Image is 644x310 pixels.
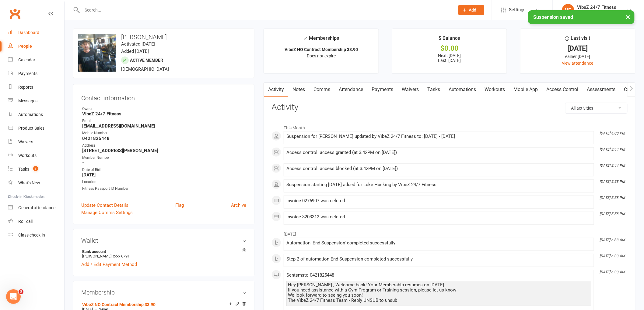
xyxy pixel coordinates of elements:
[526,53,630,60] div: earlier [DATE]
[18,30,39,35] div: Dashboard
[288,83,309,97] a: Notes
[600,270,625,274] i: [DATE] 6:33 AM
[78,34,249,40] h3: [PERSON_NAME]
[8,67,64,80] a: Payments
[18,126,44,131] div: Product Sales
[600,179,625,184] i: [DATE] 5:58 PM
[397,83,423,97] a: Waivers
[562,4,574,16] div: VF
[121,41,155,47] time: Activated [DATE]
[600,196,625,200] i: [DATE] 5:58 PM
[309,83,334,97] a: Comms
[307,53,336,58] span: Does not expire
[286,134,591,139] div: Suspension for [PERSON_NAME] updated by VibeZ 24/7 Fitness to: [DATE] - [DATE]
[458,5,484,15] button: Add
[81,248,246,259] li: [PERSON_NAME]
[175,202,184,209] a: Flag
[82,118,246,124] div: Email
[6,289,21,304] iframe: Intercom live chat
[562,61,593,66] a: view attendance
[565,34,590,45] div: Last visit
[8,201,64,215] a: General attendance kiosk mode
[439,34,460,45] div: $ Balance
[82,155,246,161] div: Member Number
[80,6,450,14] input: Search...
[286,240,591,246] div: Automation 'End Suspension' completed successfully
[367,83,397,97] a: Payments
[577,10,617,15] div: VibeZ 24/7 Fitness
[271,228,628,237] li: [DATE]
[33,166,38,171] span: 1
[121,66,169,72] span: [DEMOGRAPHIC_DATA]
[81,202,128,209] a: Update Contact Details
[600,147,625,152] i: [DATE] 3:44 PM
[271,103,628,112] h3: Activity
[82,249,243,254] strong: Bank account
[8,135,64,149] a: Waivers
[81,237,246,244] h3: Wallet
[7,6,23,21] a: Clubworx
[398,45,502,52] div: $0.00
[286,257,591,262] div: Step 2 of automation End Suspension completed successfully
[286,182,591,187] div: Suspension starting [DATE] added for Luke Husking by VibeZ 24/7 Fitness
[286,198,591,203] div: Invoice 0276907 was deleted
[481,83,509,97] a: Workouts
[82,136,246,141] strong: 0421825448
[398,53,502,63] p: Next: [DATE] Last: [DATE]
[82,179,246,185] div: Location
[8,26,64,39] a: Dashboard
[509,83,542,97] a: Mobile App
[18,71,37,76] div: Payments
[303,36,307,41] i: ✓
[18,57,35,62] div: Calendar
[577,5,617,10] div: VibeZ 24/7 Fitness
[528,10,635,24] div: Suspension saved
[82,143,246,148] div: Address
[81,289,246,296] h3: Membership
[8,53,64,67] a: Calendar
[8,94,64,108] a: Messages
[600,163,625,168] i: [DATE] 3:44 PM
[271,121,628,131] li: This Month
[8,215,64,228] a: Roll call
[18,44,32,49] div: People
[8,80,64,94] a: Reports
[82,111,246,117] strong: VibeZ 24/7 Fitness
[600,254,625,258] i: [DATE] 6:33 AM
[231,202,246,209] a: Archive
[82,148,246,153] strong: [STREET_ADDRESS][PERSON_NAME]
[82,106,246,112] div: Owner
[303,34,339,46] div: Memberships
[19,289,23,294] span: 3
[82,160,246,165] strong: -
[286,166,591,171] div: Access control: access blocked (at 3:42PM on [DATE])
[526,45,630,52] div: [DATE]
[8,149,64,162] a: Workouts
[82,172,246,178] strong: [DATE]
[469,8,477,12] span: Add
[18,205,55,210] div: General attendance
[288,282,590,303] div: Hey [PERSON_NAME] , Welcome back! Your Membership resumes on [DATE] . If you need assistance with...
[600,131,625,135] i: [DATE] 4:00 PM
[286,150,591,155] div: Access control: access granted (at 3:42PM on [DATE])
[82,191,246,197] strong: -
[18,112,43,117] div: Automations
[423,83,444,97] a: Tasks
[82,123,246,129] strong: [EMAIL_ADDRESS][DOMAIN_NAME]
[286,214,591,220] div: Invoice 3203312 was deleted
[121,49,149,54] time: Added [DATE]
[8,176,64,190] a: What's New
[623,10,634,23] button: ×
[18,85,33,90] div: Reports
[18,139,33,144] div: Waivers
[81,92,246,101] h3: Contact information
[8,228,64,242] a: Class kiosk mode
[18,167,29,172] div: Tasks
[82,302,156,307] a: VibeZ NO Contract Membership 33.90
[8,121,64,135] a: Product Sales
[18,233,45,237] div: Class check-in
[81,261,137,268] a: Add / Edit Payment Method
[18,153,37,158] div: Workouts
[285,47,358,52] strong: VibeZ NO Contract Membership 33.90
[600,212,625,216] i: [DATE] 5:58 PM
